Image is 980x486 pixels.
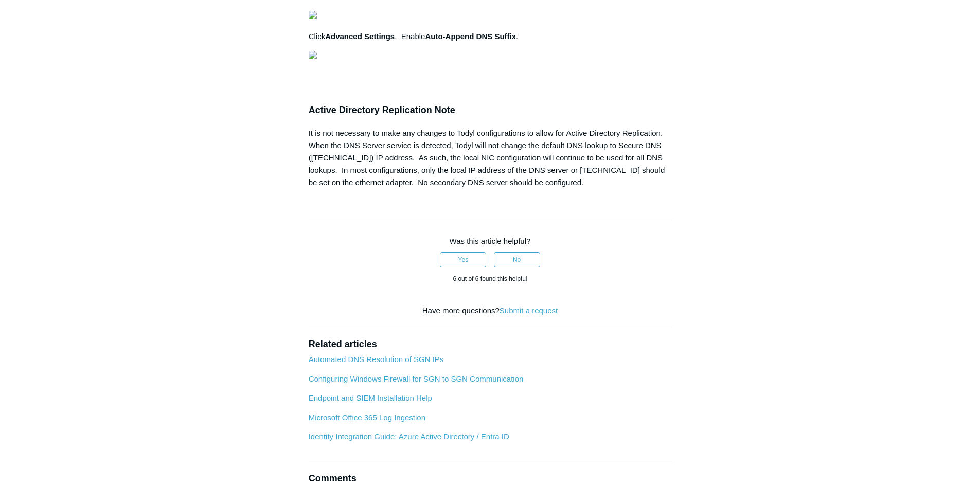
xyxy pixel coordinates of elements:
[309,355,444,364] a: Automated DNS Resolution of SGN IPs
[309,337,672,351] h2: Related articles
[309,305,672,317] div: Have more questions?
[440,252,486,267] button: This article was helpful
[309,103,672,118] h3: Active Directory Replication Note
[425,32,516,41] strong: Auto-Append DNS Suffix
[309,51,317,59] img: 27414169404179
[309,374,524,383] a: Configuring Windows Firewall for SGN to SGN Communication
[494,252,540,267] button: This article was not helpful
[309,413,425,422] a: Microsoft Office 365 Log Ingestion
[309,127,672,189] div: It is not necessary to make any changes to Todyl configurations to allow for Active Directory Rep...
[309,393,432,402] a: Endpoint and SIEM Installation Help
[325,32,395,41] strong: Advanced Settings
[309,472,672,485] h2: Comments
[450,237,531,245] span: Was this article helpful?
[309,30,672,43] p: Click . Enable .
[309,432,509,441] a: Identity Integration Guide: Azure Active Directory / Entra ID
[309,11,317,19] img: 27414207119379
[453,275,527,282] span: 6 out of 6 found this helpful
[500,306,558,315] a: Submit a request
